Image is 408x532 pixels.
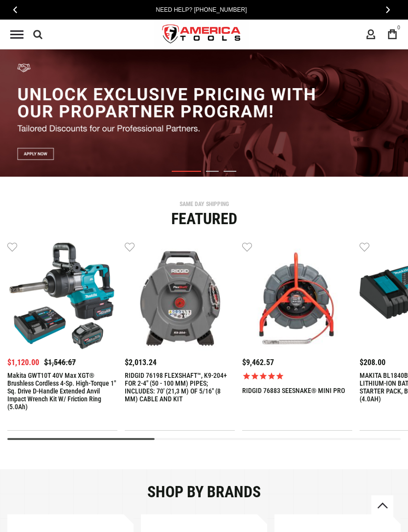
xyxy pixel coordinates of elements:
span: $2,013.24 [125,358,157,367]
div: Menu [10,30,23,39]
img: RIDGID 76883 SEESNAKE® MINI PRO [242,241,352,351]
div: 3 / 9 [242,241,352,431]
div: SAME DAY SHIPPING [7,201,401,207]
span: Previous [13,6,17,13]
div: 2 / 9 [125,241,235,431]
span: $208.00 [360,358,385,367]
div: 1 / 9 [7,241,117,431]
a: Need Help? [PHONE_NUMBER] [153,5,249,15]
span: Rated 5.0 out of 5 stars 1 reviews [242,371,352,381]
a: 0 [383,25,402,44]
div: Shop by brands [7,484,401,500]
span: 0 [397,25,400,30]
a: RIDGID 76198 FLEXSHAFT™, K9-204+ FOR 2-4" (50 - 100 MM) PIPES; INCLUDES: 70' (21,3 M) OF 5/16" (8... [125,371,235,403]
span: $9,462.57 [242,358,274,367]
a: Makita GWT10T 40V max XGT® Brushless Cordless 4‑Sp. High‑Torque 1" Sq. Drive D‑Handle Extended An... [7,371,117,411]
img: RIDGID 76198 FLEXSHAFT™, K9-204+ FOR 2-4 [125,241,235,351]
span: $1,120.00 [7,358,39,367]
div: Featured [7,211,401,227]
a: Makita GWT10T 40V max XGT® Brushless Cordless 4‑Sp. High‑Torque 1" Sq. Drive D‑Handle Extended An... [7,241,117,354]
a: RIDGID 76883 SEESNAKE® MINI PRO [242,387,345,394]
img: America Tools [154,16,249,53]
a: store logo [154,16,249,53]
span: Next [386,6,390,13]
img: Makita GWT10T 40V max XGT® Brushless Cordless 4‑Sp. High‑Torque 1" Sq. Drive D‑Handle Extended An... [7,241,117,351]
a: RIDGID 76198 FLEXSHAFT™, K9-204+ FOR 2-4 [125,241,235,354]
span: $1,546.67 [44,358,76,367]
a: RIDGID 76883 SEESNAKE® MINI PRO [242,241,352,354]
